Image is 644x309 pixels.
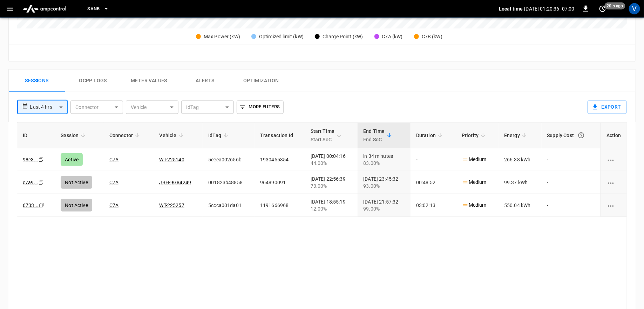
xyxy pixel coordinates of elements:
[575,129,588,142] button: The cost of your charging session based on your supply rates
[237,101,283,114] button: More Filters
[363,153,405,167] div: in 34 minutes
[363,205,405,212] div: 99.00%
[311,175,352,189] div: [DATE] 22:56:39
[255,194,305,217] td: 1191666968
[61,153,83,166] div: Active
[363,182,405,189] div: 93.00%
[311,127,344,144] span: Start TimeStart SoC
[20,2,69,15] img: ampcontrol.io logo
[9,70,65,92] button: Sessions
[462,201,487,209] p: Medium
[597,3,608,14] button: set refresh interval
[23,202,39,208] a: 6733...
[109,157,118,162] a: C7A
[499,171,541,194] td: 99.37 kWh
[204,33,240,40] div: Max Power (kW)
[160,180,191,185] a: JBH-9G84249
[23,180,38,185] a: c7a9...
[605,2,625,9] span: 20 s ago
[606,179,621,186] div: charging session options
[17,123,627,217] table: sessions table
[160,157,184,162] a: WT-225140
[203,148,255,171] td: 5ccca002656b
[38,156,45,163] div: copy
[323,33,363,40] div: Charge Point (kW)
[23,157,38,162] a: 98c3...
[255,171,305,194] td: 964890091
[87,5,100,13] span: SanB
[38,179,45,186] div: copy
[311,205,352,212] div: 12.00%
[499,194,541,217] td: 550.04 kWh
[416,131,445,140] span: Duration
[547,129,595,142] div: Supply Cost
[363,175,405,189] div: [DATE] 23:45:32
[422,33,442,40] div: C7B (kW)
[606,156,621,163] div: charging session options
[382,33,403,40] div: C7A (kW)
[588,101,627,114] button: Export
[606,202,621,209] div: charging session options
[160,202,184,208] a: WT-225257
[61,199,92,212] div: Not Active
[411,171,456,194] td: 00:48:52
[462,179,487,186] p: Medium
[411,148,456,171] td: -
[363,160,405,167] div: 83.00%
[203,171,255,194] td: 001823b48858
[177,70,233,92] button: Alerts
[84,2,112,16] button: SanB
[30,101,68,114] div: Last 4 hrs
[311,135,335,144] p: Start SoC
[363,198,405,212] div: [DATE] 21:57:32
[255,148,305,171] td: 1930455354
[542,194,601,217] td: -
[311,153,352,167] div: [DATE] 00:04:16
[462,156,487,163] p: Medium
[363,127,385,144] div: End Time
[311,198,352,212] div: [DATE] 18:55:19
[259,33,304,40] div: Optimized limit (kW)
[38,201,45,209] div: copy
[363,127,394,144] span: End TimeEnd SoC
[629,3,640,14] div: profile-icon
[311,182,352,189] div: 73.00%
[524,5,575,12] p: [DATE] 01:20:36 -07:00
[499,148,541,171] td: 266.38 kWh
[499,5,523,12] p: Local time
[17,123,55,148] th: ID
[121,70,177,92] button: Meter Values
[462,131,488,140] span: Priority
[233,70,289,92] button: Optimization
[61,176,92,189] div: Not Active
[109,180,118,185] a: C7A
[601,123,627,148] th: Action
[411,194,456,217] td: 03:02:13
[160,131,186,140] span: Vehicle
[208,131,230,140] span: IdTag
[311,160,352,167] div: 44.00%
[542,148,601,171] td: -
[203,194,255,217] td: 5ccca001da01
[504,131,529,140] span: Energy
[109,202,118,208] a: C7A
[65,70,121,92] button: Ocpp logs
[61,131,88,140] span: Session
[109,131,142,140] span: Connector
[363,135,385,144] p: End SoC
[311,127,335,144] div: Start Time
[542,171,601,194] td: -
[255,123,305,148] th: Transaction Id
